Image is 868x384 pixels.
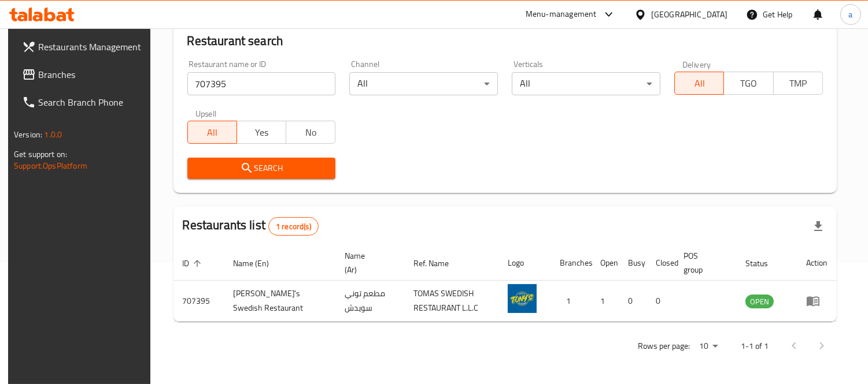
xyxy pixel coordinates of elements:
[638,339,690,353] p: Rows per page:
[551,245,591,281] th: Branches
[591,245,619,281] th: Open
[619,281,647,322] td: 0
[38,95,144,109] span: Search Branch Phone
[591,281,619,322] td: 1
[651,8,727,21] div: [GEOGRAPHIC_DATA]
[291,124,331,141] span: No
[806,294,828,308] div: Menu
[745,256,783,270] span: Status
[345,249,391,277] span: Name (Ar)
[682,60,711,68] label: Delivery
[773,72,823,95] button: TMP
[193,124,232,141] span: All
[723,72,773,95] button: TGO
[619,245,647,281] th: Busy
[14,147,67,162] span: Get support on:
[729,75,769,92] span: TGO
[647,245,674,281] th: Closed
[526,8,597,21] div: Menu-management
[404,281,498,322] td: TOMAS SWEDISH RESTAURANT L.L.C
[647,281,674,322] td: 0
[183,217,319,236] h2: Restaurants list
[173,245,837,322] table: enhanced table
[13,61,153,88] a: Branches
[804,212,832,240] div: Export file
[512,72,660,95] div: All
[187,121,237,144] button: All
[197,161,327,176] span: Search
[187,158,336,179] button: Search
[695,338,722,355] div: Rows per page:
[778,75,818,92] span: TMP
[349,72,498,95] div: All
[13,88,153,116] a: Search Branch Phone
[268,217,319,236] div: Total records count
[234,256,285,270] span: Name (En)
[336,281,405,322] td: مطعم توني سويدش
[551,281,591,322] td: 1
[14,127,42,142] span: Version:
[684,249,722,277] span: POS group
[242,124,282,141] span: Yes
[508,284,537,313] img: Tony's Swedish Restaurant
[38,68,144,81] span: Branches
[745,294,774,308] div: OPEN
[848,8,852,21] span: a
[187,72,336,95] input: Search for restaurant name or ID..
[38,40,144,54] span: Restaurants Management
[498,245,551,281] th: Logo
[224,281,336,322] td: [PERSON_NAME]'s Swedish Restaurant
[173,281,224,322] td: 707395
[679,75,719,92] span: All
[797,245,837,281] th: Action
[183,256,205,270] span: ID
[745,295,774,308] span: OPEN
[269,221,318,232] span: 1 record(s)
[674,72,724,95] button: All
[741,339,769,353] p: 1-1 of 1
[13,33,153,61] a: Restaurants Management
[14,158,87,173] a: Support.OpsPlatform
[187,32,823,50] h2: Restaurant search
[286,121,335,144] button: No
[237,121,286,144] button: Yes
[195,109,217,117] label: Upsell
[44,127,62,142] span: 1.0.0
[413,256,464,270] span: Ref. Name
